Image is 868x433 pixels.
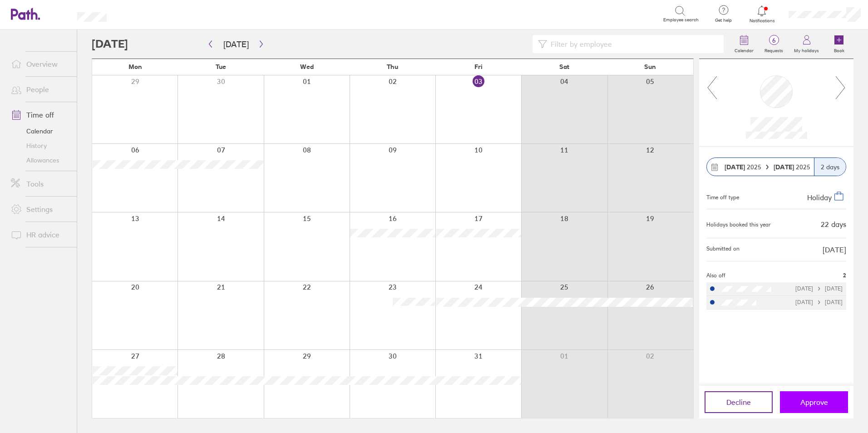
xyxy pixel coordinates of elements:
span: Sat [559,63,569,70]
button: Approve [780,391,848,413]
span: Fri [474,63,483,70]
label: My holidays [789,45,824,54]
span: Holiday [807,193,832,202]
a: Book [824,30,853,59]
span: Approve [800,398,828,406]
span: Employee search [663,17,699,23]
div: 2 days [814,158,846,176]
a: My holidays [789,30,824,59]
a: Time off [4,106,77,124]
span: Mon [128,63,142,70]
a: People [4,80,77,98]
a: Tools [4,175,77,193]
span: 2025 [774,163,810,171]
div: Holidays booked this year [706,221,771,228]
a: Overview [4,55,77,73]
button: [DATE] [216,37,256,52]
span: [DATE] [823,246,846,254]
span: Decline [726,398,751,406]
a: Allowances [4,153,77,167]
a: Calendar [4,124,77,138]
a: Calendar [729,30,759,59]
span: Also off [706,272,725,279]
span: Sun [644,63,656,70]
div: Time off type [706,191,739,202]
span: Tue [216,63,226,70]
span: Thu [387,63,398,70]
div: 22 days [821,220,846,228]
div: [DATE] [DATE] [795,285,843,292]
a: HR advice [4,226,77,244]
span: Get help [709,18,738,23]
a: Settings [4,200,77,218]
div: [DATE] [DATE] [795,299,843,305]
span: Notifications [747,18,777,24]
label: Book [829,45,850,54]
strong: [DATE] [725,163,745,171]
strong: [DATE] [774,163,796,171]
a: Notifications [747,5,777,24]
a: History [4,138,77,153]
span: 2025 [725,163,761,171]
span: 6 [759,37,789,44]
label: Calendar [729,45,759,54]
span: Submitted on [706,246,740,254]
input: Filter by employee [547,35,718,53]
span: 2 [843,272,846,279]
button: Decline [705,391,773,413]
span: Wed [300,63,314,70]
a: 6Requests [759,30,789,59]
label: Requests [759,45,789,54]
div: Search [131,10,154,18]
